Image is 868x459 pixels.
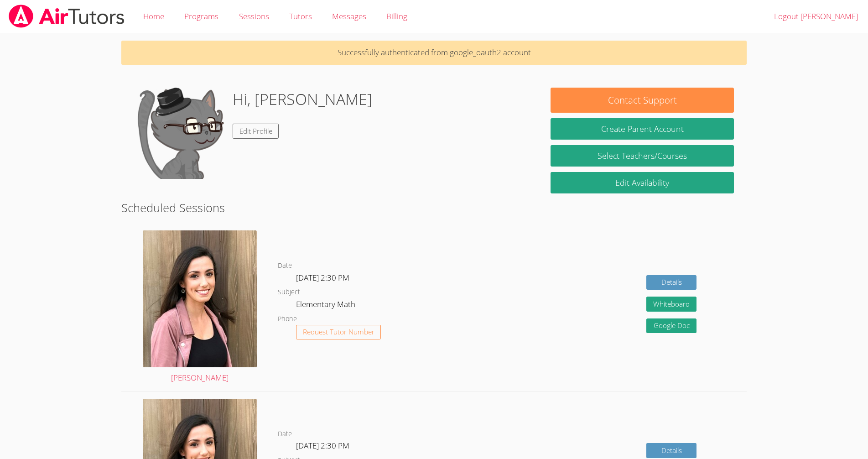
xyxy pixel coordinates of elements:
[121,41,746,65] p: Successfully authenticated from google_oauth2 account
[278,287,300,298] dt: Subject
[646,297,696,312] button: Whiteboard
[134,88,225,179] img: default.png
[143,230,257,385] a: [PERSON_NAME]
[8,5,125,28] img: airtutors_banner-c4298cdbf04f3fff15de1276eac7730deb9818008684d7c2e4769d2f7ddbe033.png
[646,443,696,458] a: Details
[646,318,696,334] a: Google Doc
[551,88,734,113] button: Contact Support
[332,11,366,21] span: Messages
[551,145,734,167] a: Select Teachers/Courses
[296,325,381,340] button: Request Tutor Number
[303,329,374,335] span: Request Tutor Number
[551,118,734,140] button: Create Parent Account
[551,172,734,193] a: Edit Availability
[233,124,279,139] a: Edit Profile
[278,260,292,271] dt: Date
[278,428,292,440] dt: Date
[121,199,746,216] h2: Scheduled Sessions
[296,440,349,451] span: [DATE] 2:30 PM
[646,275,696,290] a: Details
[296,272,349,283] span: [DATE] 2:30 PM
[278,313,297,325] dt: Phone
[143,230,257,367] img: avatar.png
[296,298,357,313] dd: Elementary Math
[233,88,372,111] h1: Hi, [PERSON_NAME]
